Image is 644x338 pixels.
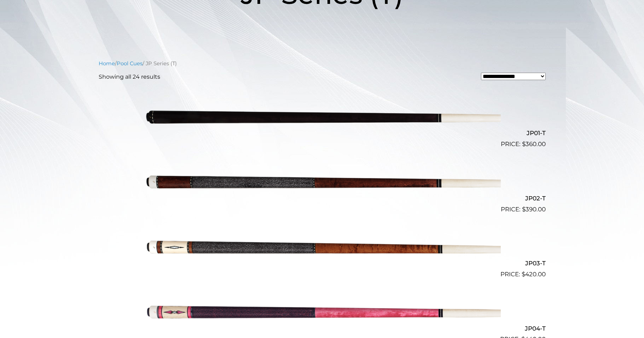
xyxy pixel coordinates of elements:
[522,206,546,213] bdi: 390.00
[522,271,546,278] bdi: 420.00
[99,192,546,205] h2: JP02-T
[522,140,546,147] bdi: 360.00
[522,140,526,147] span: $
[522,206,526,213] span: $
[99,127,546,140] h2: JP01-T
[99,152,546,214] a: JP02-T $390.00
[481,73,546,80] select: Shop order
[99,257,546,270] h2: JP03-T
[99,322,546,335] h2: JP04-T
[144,152,501,211] img: JP02-T
[144,87,501,146] img: JP01-T
[522,271,525,278] span: $
[99,73,160,81] p: Showing all 24 results
[99,87,546,149] a: JP01-T $360.00
[99,60,115,67] a: Home
[117,60,143,67] a: Pool Cues
[99,217,546,279] a: JP03-T $420.00
[144,217,501,276] img: JP03-T
[99,60,546,67] nav: Breadcrumb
